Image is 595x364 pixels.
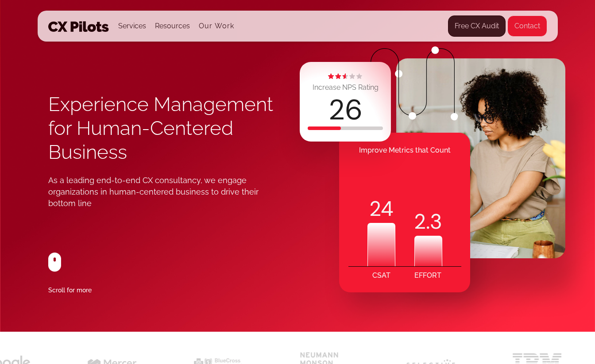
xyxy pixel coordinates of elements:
[48,284,92,296] div: Scroll for more
[155,11,190,41] div: Resources
[48,92,298,164] h1: Experience Management for Human-Centered Business
[372,267,390,284] div: CSAT
[313,81,379,94] div: Increase NPS Rating
[118,11,146,41] div: Services
[414,267,441,284] div: EFFORT
[48,175,277,209] div: As a leading end-to-end CX consultancy, we engage organizations in human-centered business to dri...
[414,207,442,236] div: .
[430,207,442,236] code: 3
[507,15,547,37] a: Contact
[328,96,363,124] div: 26
[414,207,426,236] code: 2
[448,15,506,37] a: Free CX Audit
[367,195,395,223] div: 24
[118,20,146,32] div: Services
[155,20,190,32] div: Resources
[199,22,235,30] a: Our Work
[339,142,470,159] div: Improve Metrics that Count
